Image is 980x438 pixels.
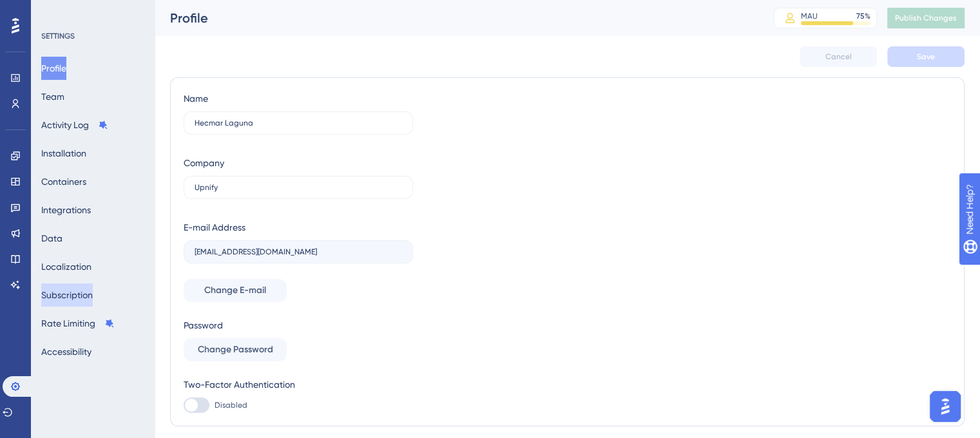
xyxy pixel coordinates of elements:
[170,9,742,27] div: Profile
[184,377,413,392] div: Two-Factor Authentication
[215,400,247,410] span: Disabled
[887,8,965,28] button: Publish Changes
[856,11,870,21] div: 75 %
[917,52,935,62] span: Save
[895,13,957,23] span: Publish Changes
[41,31,146,41] div: SETTINGS
[204,283,266,298] span: Change E-mail
[195,183,402,192] input: Company Name
[30,3,81,19] span: Need Help?
[41,113,108,137] button: Activity Log
[184,155,224,171] div: Company
[825,52,852,62] span: Cancel
[195,247,402,256] input: E-mail Address
[41,283,93,307] button: Subscription
[184,279,287,302] button: Change E-mail
[41,340,91,363] button: Accessibility
[41,170,86,193] button: Containers
[195,119,402,128] input: Name Surname
[41,142,86,165] button: Installation
[198,342,273,357] span: Change Password
[41,198,91,222] button: Integrations
[801,11,818,21] div: MAU
[184,91,208,106] div: Name
[184,338,287,361] button: Change Password
[41,255,91,278] button: Localization
[800,46,877,67] button: Cancel
[887,46,965,67] button: Save
[926,387,965,426] iframe: UserGuiding AI Assistant Launcher
[184,220,245,235] div: E-mail Address
[41,85,64,108] button: Team
[41,312,115,335] button: Rate Limiting
[41,227,62,250] button: Data
[41,57,66,80] button: Profile
[184,318,413,333] div: Password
